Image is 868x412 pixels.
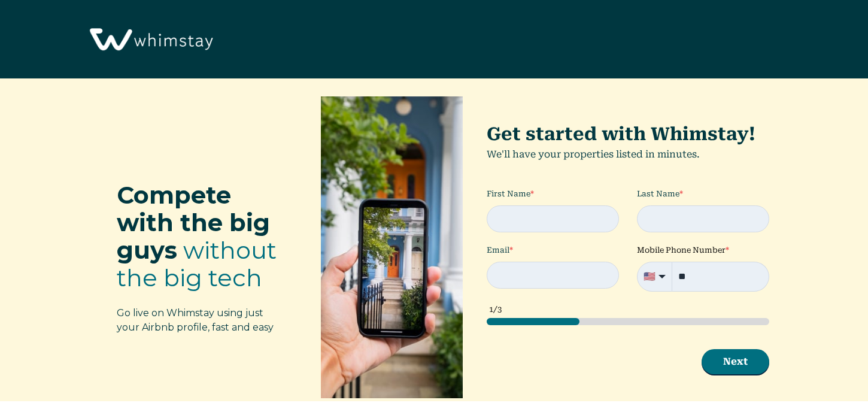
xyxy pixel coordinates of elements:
[117,307,274,333] span: Go live on Whimstay using just your Airbnb profile, fast and easy
[487,131,755,160] span: We'll have your properties listed in minutes.
[637,189,679,198] span: Last Name
[117,180,270,265] span: Compete with the big guys
[644,269,655,284] span: flag
[637,246,726,255] span: Mobile Phone Number
[321,96,793,398] form: HubSpot Form
[487,246,509,255] span: Email
[702,349,769,374] button: Next
[117,235,277,292] span: without the big tech
[487,123,755,144] span: Get started with Whimstay!
[487,318,769,325] div: page 1 of 3
[489,304,769,316] div: 1/3
[84,6,217,74] img: Whimstay Logo-02 1
[487,189,530,198] span: First Name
